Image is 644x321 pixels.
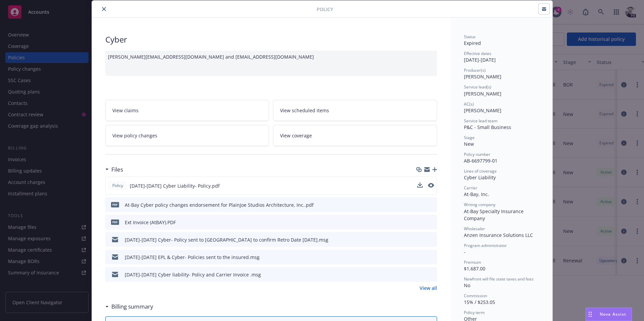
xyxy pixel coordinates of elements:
span: Policy [111,183,124,189]
span: Expired [464,40,481,46]
div: At-Bay Cyber policy changes endorsement for PlainJoe Studios Architecture, Inc..pdf [125,201,314,208]
button: preview file [428,219,434,226]
span: - [464,249,466,255]
button: download file [418,201,423,208]
span: Commission [464,293,487,299]
span: [PERSON_NAME] [464,90,501,97]
button: close [100,5,108,13]
span: View scheduled items [280,107,329,114]
span: New [464,141,474,147]
span: 15% / $253.05 [464,299,495,305]
span: Nova Assist [600,311,626,317]
span: Anzen Insurance Solutions LLC [464,232,533,238]
a: View claims [105,100,269,121]
button: preview file [428,201,434,208]
span: View coverage [280,132,312,139]
a: View scheduled items [273,100,437,121]
span: AC(s) [464,101,474,107]
button: preview file [428,271,434,278]
span: No [464,282,470,288]
button: download file [418,236,423,243]
span: View claims [112,107,139,114]
a: View coverage [273,125,437,146]
span: Writing company [464,202,495,207]
button: download file [417,182,423,188]
button: download file [418,271,423,278]
div: [PERSON_NAME][EMAIL_ADDRESS][DOMAIN_NAME] and [EMAIL_ADDRESS][DOMAIN_NAME] [105,51,437,76]
h3: Files [111,165,123,174]
span: $1,687.00 [464,265,485,272]
button: Nova Assist [586,308,632,321]
span: Policy number [464,151,490,157]
div: Drag to move [586,308,594,321]
span: Newfront will file state taxes and fees [464,276,534,282]
div: [DATE]-[DATE] Cyber liability- Policy and Carrier Invoice .msg [125,271,261,278]
h3: Billing summary [111,302,153,311]
span: Carrier [464,185,477,191]
span: View policy changes [112,132,157,139]
div: Cyber [105,34,437,45]
div: [DATE]-[DATE] EPL & Cyber- Policies sent to the insured.msg [125,254,260,261]
span: [DATE]-[DATE] Cyber Liability- Policy.pdf [130,182,220,189]
button: preview file [428,236,434,243]
span: Policy [317,6,333,13]
span: Cyber Liability [464,174,496,181]
span: At-Bay, Inc. [464,191,489,197]
span: Producer(s) [464,67,486,73]
span: Wholesaler [464,226,485,232]
a: View policy changes [105,125,269,146]
span: Status [464,34,476,40]
div: Files [105,165,123,174]
button: download file [417,182,423,189]
span: Policy term [464,310,485,315]
div: Ext Invoice (AtBAY).PDF [125,219,176,226]
span: [PERSON_NAME] [464,107,501,114]
button: preview file [428,254,434,261]
span: Service lead(s) [464,84,491,90]
span: Lines of coverage [464,168,497,174]
div: [DATE]-[DATE] Cyber- Policy sent to [GEOGRAPHIC_DATA] to confirm Retro Date [DATE].msg [125,236,328,243]
span: P&C - Small Business [464,124,511,130]
span: Program administrator [464,243,507,248]
button: download file [418,254,423,261]
span: [PERSON_NAME] [464,73,501,80]
button: preview file [428,183,434,188]
span: Premium [464,259,481,265]
span: AB-6697799-01 [464,157,497,164]
span: Stage [464,135,475,140]
span: At-Bay Specialty Insurance Company [464,208,525,221]
span: Effective dates [464,51,491,56]
a: View all [420,284,437,292]
span: PDF [111,219,119,224]
div: Billing summary [105,302,153,311]
span: Service lead team [464,118,497,124]
span: pdf [111,202,119,207]
div: [DATE] - [DATE] [464,51,539,63]
button: download file [418,219,423,226]
button: preview file [428,182,434,189]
